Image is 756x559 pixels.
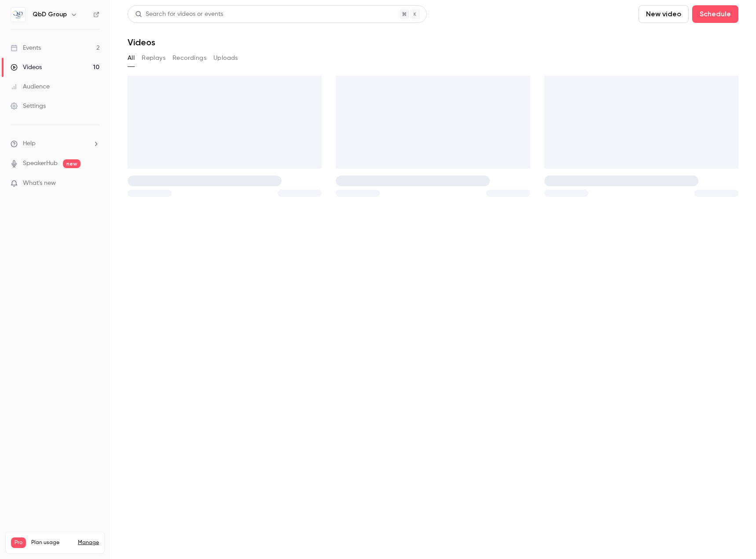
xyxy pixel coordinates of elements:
[78,539,99,546] a: Manage
[213,51,238,65] button: Uploads
[33,10,67,19] h6: QbD Group
[11,102,46,110] div: Settings
[172,51,206,65] button: Recordings
[128,51,135,65] button: All
[639,5,689,23] button: New video
[135,10,223,19] div: Search for videos or events
[31,539,73,546] span: Plan usage
[63,159,81,168] span: new
[128,5,738,554] section: Videos
[11,44,41,52] div: Events
[11,7,25,22] img: QbD Group
[23,179,56,188] span: What's new
[142,51,165,65] button: Replays
[11,537,26,548] span: Pro
[11,63,42,72] div: Videos
[692,5,738,23] button: Schedule
[11,139,99,148] li: help-dropdown-opener
[23,159,58,168] a: SpeakerHub
[23,139,36,148] span: Help
[128,37,155,48] h1: Videos
[11,82,50,91] div: Audience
